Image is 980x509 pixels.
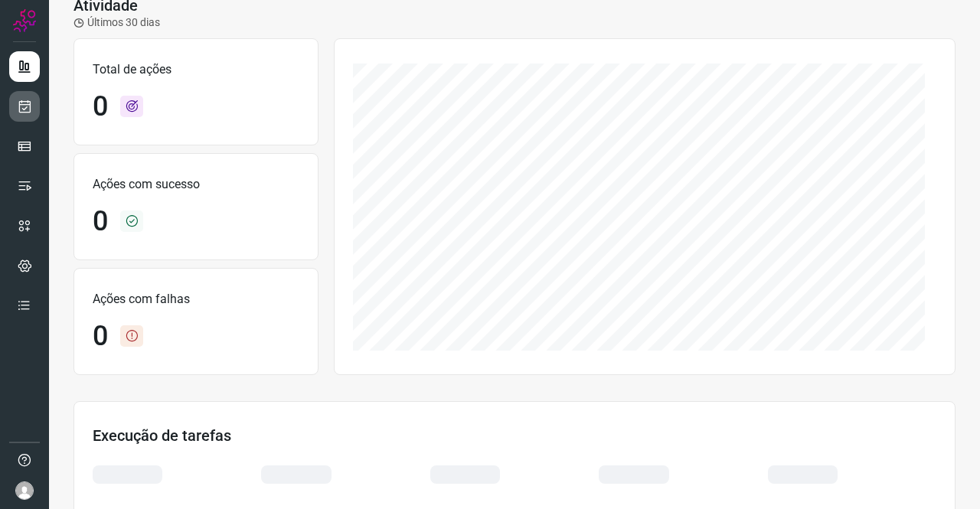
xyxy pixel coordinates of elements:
h1: 0 [93,205,108,238]
p: Ações com sucesso [93,175,299,194]
h1: 0 [93,320,108,353]
img: avatar-user-boy.jpg [15,481,34,500]
h3: Execução de tarefas [93,426,936,445]
img: Logo [13,9,36,32]
p: Ações com falhas [93,290,299,308]
p: Últimos 30 dias [73,15,160,31]
h1: 0 [93,90,108,123]
p: Total de ações [93,60,299,79]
